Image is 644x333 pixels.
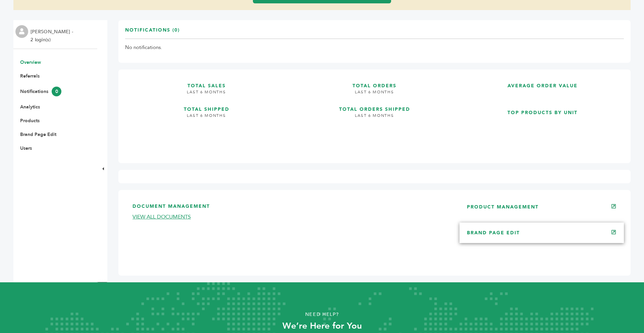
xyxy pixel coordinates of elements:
p: Need Help? [32,310,612,320]
h3: TOTAL SHIPPED [125,100,288,113]
img: profile.png [15,25,28,38]
span: 0 [52,87,61,96]
a: Referrals [20,73,40,79]
a: Overview [20,59,41,65]
h4: LAST 6 MONTHS [293,89,456,100]
a: BRAND PAGE EDIT [467,230,520,236]
a: Products [20,117,40,124]
a: VIEW ALL DOCUMENTS [132,213,191,221]
a: TOTAL SALES LAST 6 MONTHS TOTAL SHIPPED LAST 6 MONTHS [125,76,288,151]
a: Users [20,145,32,151]
td: No notifications. [125,39,624,56]
h3: DOCUMENT MANAGEMENT [132,203,447,213]
a: Brand Page Edit [20,131,56,138]
h4: LAST 6 MONTHS [125,113,288,124]
a: TOP PRODUCTS BY UNIT [461,103,624,151]
h3: TOTAL ORDERS [293,76,456,89]
a: TOTAL ORDERS LAST 6 MONTHS TOTAL ORDERS SHIPPED LAST 6 MONTHS [293,76,456,151]
h4: LAST 6 MONTHS [293,113,456,124]
h3: TOTAL SALES [125,76,288,89]
li: [PERSON_NAME] - 2 login(s) [31,28,75,44]
h3: AVERAGE ORDER VALUE [461,76,624,89]
h4: LAST 6 MONTHS [125,89,288,100]
strong: We’re Here for You [282,320,362,332]
h3: TOP PRODUCTS BY UNIT [461,103,624,116]
h3: TOTAL ORDERS SHIPPED [293,100,456,113]
a: Notifications0 [20,88,61,95]
a: PRODUCT MANAGEMENT [467,204,539,210]
a: Analytics [20,104,40,110]
h3: Notifications (0) [125,27,180,39]
a: AVERAGE ORDER VALUE [461,76,624,98]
